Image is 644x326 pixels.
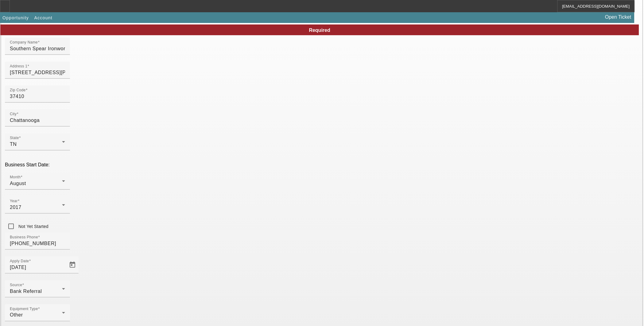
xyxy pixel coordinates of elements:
[34,15,52,20] span: Account
[17,223,48,229] label: Not Yet Started
[10,307,38,311] mat-label: Equipment Type
[66,259,79,271] button: Open calendar
[603,12,634,22] a: Open Ticket
[10,142,17,147] span: TN
[10,289,42,294] span: Bank Referral
[10,112,17,116] mat-label: City
[2,15,29,20] span: Opportunity
[33,12,54,23] button: Account
[10,181,26,186] span: August
[10,136,19,140] mat-label: State
[10,235,38,239] mat-label: Business Phone
[309,28,330,33] span: Required
[10,40,38,44] mat-label: Company Name
[5,162,639,168] p: Business Start Date:
[10,199,18,203] mat-label: Year
[10,88,26,92] mat-label: Zip Code
[10,283,22,287] mat-label: Source
[10,205,21,210] span: 2017
[10,259,29,263] mat-label: Apply Date
[10,64,27,68] mat-label: Address 1
[10,313,23,318] span: Other
[10,175,21,179] mat-label: Month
